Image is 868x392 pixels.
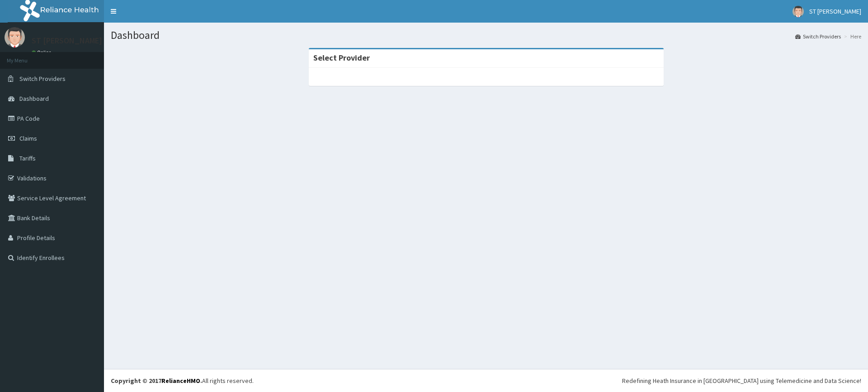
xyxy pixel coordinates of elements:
[19,154,36,162] span: Tariffs
[19,94,49,103] span: Dashboard
[19,134,37,142] span: Claims
[313,52,370,63] strong: Select Provider
[32,49,53,56] a: Online
[809,7,861,15] span: ST [PERSON_NAME]
[5,27,25,47] img: User Image
[842,33,861,40] li: Here
[161,377,200,385] a: RelianceHMO
[104,369,868,392] footer: All rights reserved.
[111,377,202,385] strong: Copyright © 2017 .
[111,29,861,41] h1: Dashboard
[32,37,102,45] p: ST [PERSON_NAME]
[19,75,66,83] span: Switch Providers
[795,33,841,40] a: Switch Providers
[622,376,861,385] div: Redefining Heath Insurance in [GEOGRAPHIC_DATA] using Telemedicine and Data Science!
[793,6,804,17] img: User Image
